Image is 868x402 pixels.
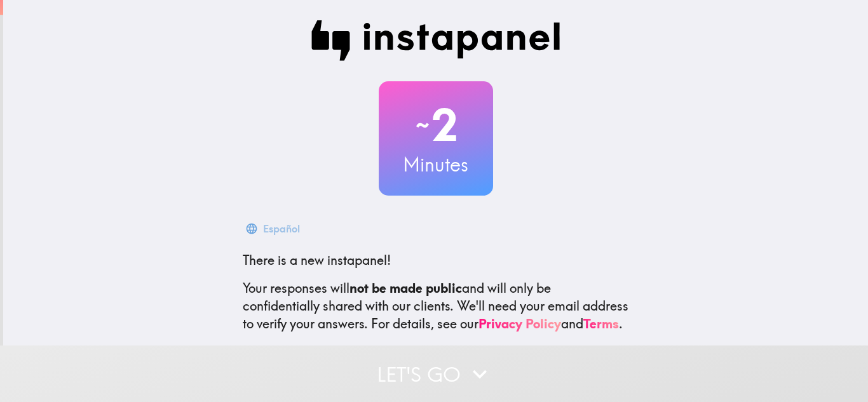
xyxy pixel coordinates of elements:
button: Español [243,216,305,241]
a: Terms [583,316,619,332]
h2: 2 [379,99,493,151]
p: Your responses will and will only be confidentially shared with our clients. We'll need your emai... [243,279,629,333]
b: not be made public [349,280,462,296]
span: ~ [414,106,431,144]
p: This invite is exclusively for you, please do not share it. Complete it soon because spots are li... [243,343,629,379]
img: Instapanel [311,20,560,61]
a: Privacy Policy [478,316,561,332]
h3: Minutes [379,151,493,178]
div: Español [263,220,300,238]
span: There is a new instapanel! [243,252,391,268]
